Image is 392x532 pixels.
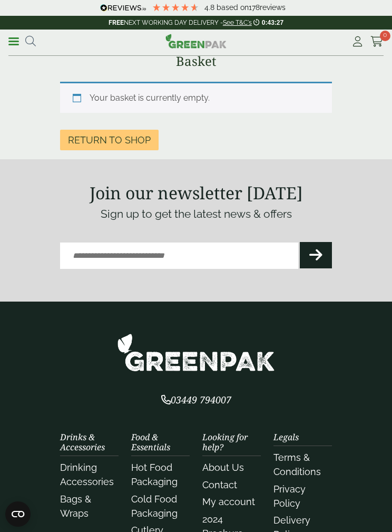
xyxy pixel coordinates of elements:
[380,31,390,41] span: 0
[202,462,244,473] a: About Us
[60,462,114,487] a: Drinking Accessories
[217,3,249,12] span: Based on
[204,3,217,12] span: 4.8
[223,19,252,26] a: See T&C's
[161,393,231,406] span: 03449 794007
[202,479,237,490] a: Contact
[370,36,384,47] i: Cart
[351,36,364,47] i: My Account
[60,130,159,150] a: Return to shop
[100,4,146,12] img: REVIEWS.io
[260,3,286,12] span: reviews
[60,82,332,113] div: Your basket is currently empty.
[161,395,231,405] a: 03449 794007
[109,19,124,26] strong: FREE
[90,181,303,204] strong: Join our newsletter [DATE]
[273,452,321,477] a: Terms & Conditions
[370,34,384,50] a: 0
[117,333,275,372] img: GreenPak Supplies
[176,54,216,69] h1: Basket
[131,494,178,519] a: Cold Food Packaging
[165,34,227,49] img: GreenPak Supplies
[273,483,306,509] a: Privacy Policy
[262,19,283,26] span: 0:43:27
[60,494,91,519] a: Bags & Wraps
[249,3,260,12] span: 178
[5,501,31,527] button: Open CMP widget
[60,206,332,223] p: Sign up to get the latest news & offers
[131,462,178,487] a: Hot Food Packaging
[202,496,255,507] a: My account
[152,3,199,12] div: 4.78 Stars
